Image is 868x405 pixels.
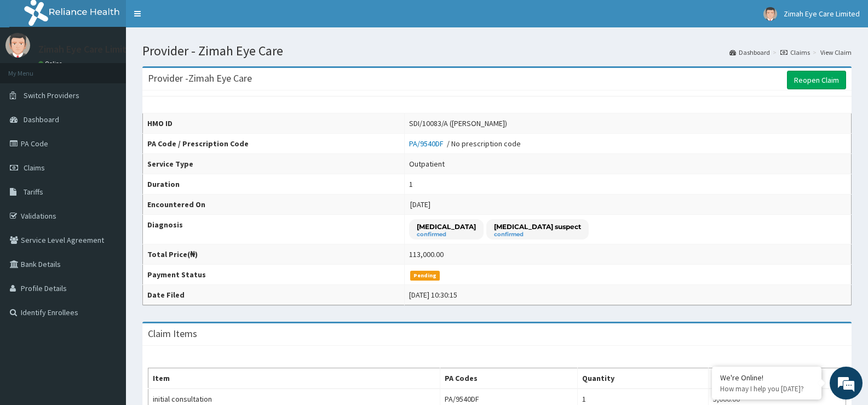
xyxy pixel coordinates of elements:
h3: Claim Items [148,329,197,339]
small: confirmed [494,232,581,237]
img: User Image [763,7,777,21]
small: confirmed [417,232,476,237]
a: Online [38,60,65,67]
th: Duration [143,174,405,195]
a: PA/9540DF [409,139,447,149]
th: PA Codes [440,368,578,389]
img: User Image [5,33,30,58]
th: Diagnosis [143,215,405,244]
h1: Provider - Zimah Eye Care [142,44,852,58]
div: / No prescription code [409,138,521,149]
th: Item [148,368,440,389]
p: [MEDICAL_DATA] suspect [494,222,581,231]
div: 1 [409,179,413,190]
th: Encountered On [143,195,405,215]
a: Reopen Claim [787,71,846,89]
span: [DATE] [410,199,430,209]
div: We're Online! [720,373,813,383]
th: Quantity [578,368,708,389]
div: [DATE] 10:30:15 [409,289,457,300]
a: View Claim [820,48,852,57]
th: Price(₦) [708,368,846,389]
h3: Provider - Zimah Eye Care [148,73,252,83]
div: SDI/10083/A ([PERSON_NAME]) [409,118,507,129]
a: Claims [780,48,810,57]
span: Claims [24,163,45,173]
a: Dashboard [729,48,770,57]
p: [MEDICAL_DATA] [417,222,476,231]
th: HMO ID [143,113,405,134]
th: Total Price(₦) [143,244,405,265]
div: 113,000.00 [409,249,444,260]
div: Outpatient [409,158,445,169]
span: Tariffs [24,187,43,197]
th: PA Code / Prescription Code [143,134,405,154]
p: Zimah Eye Care Limited [38,44,137,54]
p: How may I help you today? [720,384,813,393]
span: Pending [410,271,440,281]
th: Date Filed [143,285,405,305]
span: Switch Providers [24,90,79,100]
th: Payment Status [143,265,405,285]
span: Zimah Eye Care Limited [784,9,860,19]
th: Service Type [143,154,405,174]
span: Dashboard [24,115,59,124]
